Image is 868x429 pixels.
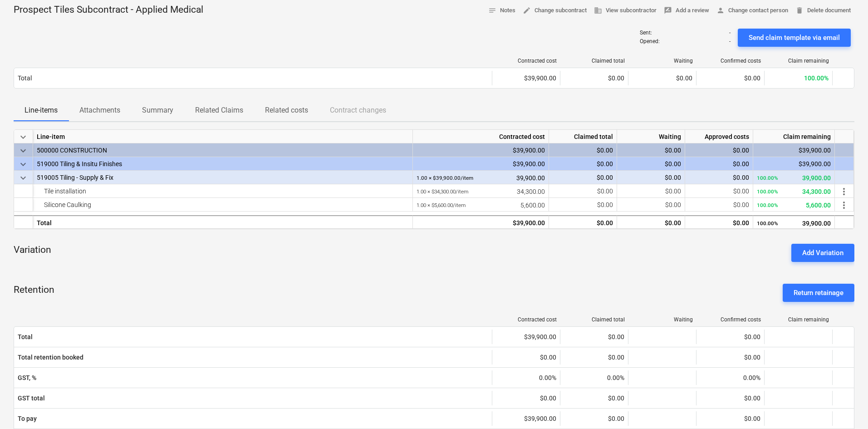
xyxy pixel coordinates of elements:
span: keyboard_arrow_down [18,159,29,170]
span: View subcontractor [594,5,657,16]
button: Change subcontract [519,4,590,18]
span: edit [523,6,531,15]
div: $39,900.00 [753,157,835,171]
div: $39,900.00 [413,143,549,157]
div: $0.00 [549,143,617,157]
p: Prospect Tiles Subcontract - Applied Medical [14,4,203,16]
span: GST total [18,394,488,402]
span: keyboard_arrow_down [18,173,29,183]
div: $0.00 [549,215,617,229]
p: Related costs [265,105,308,116]
span: Change subcontract [523,5,587,16]
div: $0.00 [617,157,685,171]
div: $0.00 [560,350,628,365]
div: 0.00% [696,370,764,385]
small: 1.00 × $39,900.00 / item [417,175,473,181]
div: 39,900.00 [757,216,831,230]
div: 500000 CONSTRUCTION [37,143,409,157]
p: Opened : [640,38,660,45]
div: 34,300.00 [757,184,831,198]
div: 0.00% [560,370,628,385]
p: Total [18,74,32,83]
div: Confirmed costs [700,316,761,323]
span: rate_review [664,6,672,15]
div: 519005 Tiling - Supply & Fix [37,171,409,184]
button: Send claim template via email [738,29,851,47]
div: $0.00 [685,143,753,157]
span: $0.00 [665,201,681,208]
div: 5,600.00 [417,198,545,212]
span: $0.00 [665,174,681,181]
button: Add Variation [791,244,854,262]
p: - [729,30,731,37]
div: Claimed total [549,130,617,143]
span: Change contact person [716,5,788,16]
small: 1.00 × $5,600.00 / item [417,202,466,208]
p: Line-items [25,105,58,116]
span: keyboard_arrow_down [18,132,29,143]
p: Sent : [640,30,652,37]
button: Notes [485,4,519,18]
div: $0.00 [492,391,560,405]
div: $39,900.00 [753,143,835,157]
span: 100.00% [804,74,829,82]
span: notes [488,6,496,15]
div: Waiting [632,316,693,323]
p: Variation [14,244,51,256]
div: $39,900.00 [492,71,560,85]
div: $0.00 [492,350,560,365]
p: Retention [14,284,54,302]
div: Add Variation [802,247,843,259]
div: Claim remaining [768,316,829,323]
span: Total retention booked [18,354,488,361]
small: 1.00 × $34,300.00 / item [417,188,468,195]
div: 34,300.00 [417,184,545,198]
div: $39,900.00 [492,330,560,344]
div: Claim remaining [753,130,835,143]
button: Change contact person [713,4,792,18]
div: 5,600.00 [757,198,831,212]
div: $0.00 [560,391,628,405]
span: GST, % [18,374,488,381]
small: 100.00% [757,202,778,208]
div: Return retainage [794,287,843,299]
div: Claimed total [564,316,625,323]
div: Claimed total [564,58,625,64]
div: Confirmed costs [700,58,761,64]
div: $0.00 [696,391,764,405]
span: $0.00 [676,74,692,82]
span: more_vert [839,200,849,211]
div: $0.00 [617,143,685,157]
span: more_vert [839,186,849,197]
div: 39,900.00 [417,171,545,185]
div: Tile installation [37,184,409,198]
span: keyboard_arrow_down [18,145,29,156]
span: Notes [488,5,515,16]
div: Chat Widget [823,385,868,429]
div: $0.00 [685,215,753,229]
div: Waiting [617,130,685,143]
small: 100.00% [757,188,778,195]
p: - [729,38,731,45]
div: $0.00 [696,350,764,365]
span: $0.00 [608,74,624,82]
div: 0.00% [492,370,560,385]
span: $0.00 [733,174,749,181]
span: $0.00 [665,187,681,195]
p: Attachments [79,105,120,116]
span: business [594,6,602,15]
span: $0.00 [744,74,760,82]
div: $39,900.00 [492,411,560,426]
small: 100.00% [757,175,778,181]
button: Delete document [792,4,854,18]
span: $0.00 [597,201,613,208]
div: Send claim template via email [749,32,840,44]
div: Silicone Caulking [37,198,409,212]
div: $0.00 [696,330,764,344]
div: $39,900.00 [413,215,549,229]
div: Contracted cost [496,316,557,323]
span: $0.00 [597,174,613,181]
span: delete [795,6,804,15]
span: person [716,6,725,15]
button: View subcontractor [590,4,660,18]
